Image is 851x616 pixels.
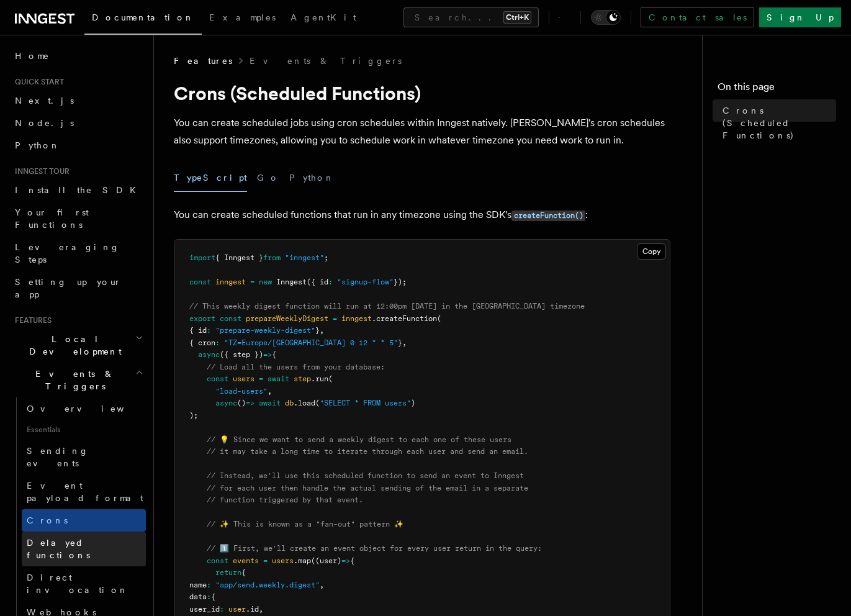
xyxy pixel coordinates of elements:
button: Search...Ctrl+K [403,7,539,27]
span: Your first Functions [15,207,89,230]
span: { Inngest } [215,253,263,262]
p: You can create scheduled functions that run in any timezone using the SDK's : [174,206,670,224]
button: Toggle dark mode [591,10,621,25]
span: // This weekly digest function will run at 12:00pm [DATE] in the [GEOGRAPHIC_DATA] timezone [189,302,585,310]
span: { id [189,326,207,335]
span: Direct invocation [27,573,128,595]
button: Python [289,164,335,192]
span: // it may take a long time to iterate through each user and send an email. [207,447,528,456]
span: Sending events [27,446,89,468]
span: Install the SDK [15,185,143,195]
span: , [402,338,407,347]
span: : [207,581,211,589]
span: const [207,556,228,565]
span: } [315,326,320,335]
span: , [259,605,263,614]
span: : [215,338,220,347]
span: const [220,314,241,323]
span: "app/send.weekly.digest" [215,581,320,589]
span: "inngest" [285,253,324,262]
span: await [268,374,289,383]
span: Essentials [22,420,146,440]
span: inngest [341,314,372,323]
span: .id [246,605,259,614]
span: user [228,605,246,614]
span: const [207,374,228,383]
span: , [320,581,324,589]
a: Event payload format [22,474,146,509]
span: ((user) [311,556,341,565]
span: .map [294,556,311,565]
span: ( [315,399,320,407]
span: name [189,581,207,589]
a: Crons (Scheduled Functions) [718,99,836,147]
span: Crons [27,515,68,525]
span: Features [174,55,232,67]
span: } [398,338,402,347]
span: users [233,374,254,383]
span: // Instead, we'll use this scheduled function to send an event to Inngest [207,471,524,480]
a: Home [10,45,146,67]
span: : [328,278,333,286]
a: Documentation [84,4,202,35]
button: Events & Triggers [10,363,146,397]
span: events [233,556,259,565]
span: Inngest tour [10,166,70,176]
span: = [333,314,337,323]
a: Sign Up [759,7,841,27]
span: // 💡 Since we want to send a weekly digest to each one of these users [207,435,511,444]
button: Go [257,164,279,192]
a: Install the SDK [10,179,146,201]
span: ; [324,253,328,262]
span: }); [394,278,407,286]
span: new [259,278,272,286]
span: await [259,399,281,407]
span: Next.js [15,96,74,106]
span: () [237,399,246,407]
span: Event payload format [27,481,143,503]
span: , [268,387,272,396]
h4: On this page [718,79,836,99]
span: // function triggered by that event. [207,496,363,504]
span: : [207,326,211,335]
span: Crons (Scheduled Functions) [723,104,836,142]
span: Leveraging Steps [15,242,120,265]
span: Features [10,315,52,325]
a: Leveraging Steps [10,236,146,271]
span: from [263,253,281,262]
span: { [272,350,276,359]
button: Local Development [10,328,146,363]
span: Examples [209,12,276,22]
span: export [189,314,215,323]
span: return [215,568,241,577]
span: // Load all the users from your database: [207,363,385,371]
code: createFunction() [511,211,585,221]
a: Python [10,134,146,156]
span: ( [328,374,333,383]
span: .load [294,399,315,407]
span: // for each user then handle the actual sending of the email in a separate [207,484,528,492]
span: : [220,605,224,614]
button: Copy [637,243,666,260]
span: ); [189,411,198,420]
a: Next.js [10,89,146,112]
a: Your first Functions [10,201,146,236]
span: ( [437,314,441,323]
span: async [198,350,220,359]
span: Home [15,50,50,62]
span: // 1️⃣ First, we'll create an event object for every user return in the query: [207,544,542,553]
span: "SELECT * FROM users" [320,399,411,407]
span: { [211,592,215,601]
span: Node.js [15,118,74,128]
span: = [250,278,254,286]
span: = [263,556,268,565]
span: step [294,374,311,383]
span: Python [15,140,60,150]
a: Contact sales [641,7,754,27]
span: async [215,399,237,407]
span: => [246,399,254,407]
a: Overview [22,397,146,420]
span: Quick start [10,77,64,87]
span: Inngest [276,278,307,286]
span: // ✨ This is known as a "fan-out" pattern ✨ [207,520,403,528]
